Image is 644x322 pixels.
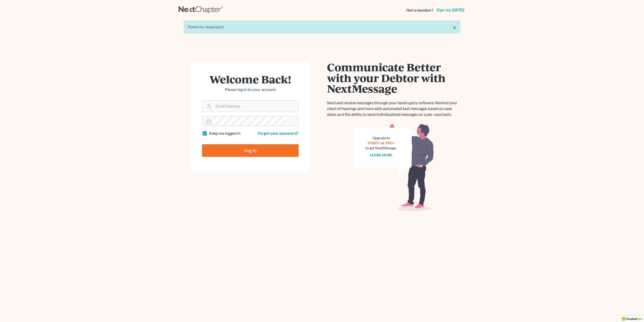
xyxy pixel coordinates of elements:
a: Learn more [370,153,392,157]
a: × [453,24,456,30]
input: Email Address [214,101,298,112]
div: Thanks for stopping by! [188,24,456,29]
div: to get NextMessage. [366,146,397,151]
span: or [381,141,385,145]
a: START+ [368,141,380,145]
p: Send and receive messages through your bankruptcy software. Remind your client of hearings and mo... [327,100,460,117]
a: Forgot your password? [258,131,299,135]
p: Please log in to your account [202,87,299,92]
div: Upgrade to [366,135,397,140]
label: Keep me logged in [209,130,240,136]
a: Sign up [DATE]! [435,8,465,12]
a: PRO+ [385,141,395,145]
img: nextmessage_bg-59042aed3d76b12b5cd301f8e5b87938c9018125f34e5fa2b7a6b67550977c72.svg [353,123,434,211]
input: Log In [202,144,299,157]
strong: Not a member? [406,7,433,13]
h1: Welcome Back! [202,74,299,85]
h1: Communicate Better with your Debtor with NextMessage [327,62,460,94]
